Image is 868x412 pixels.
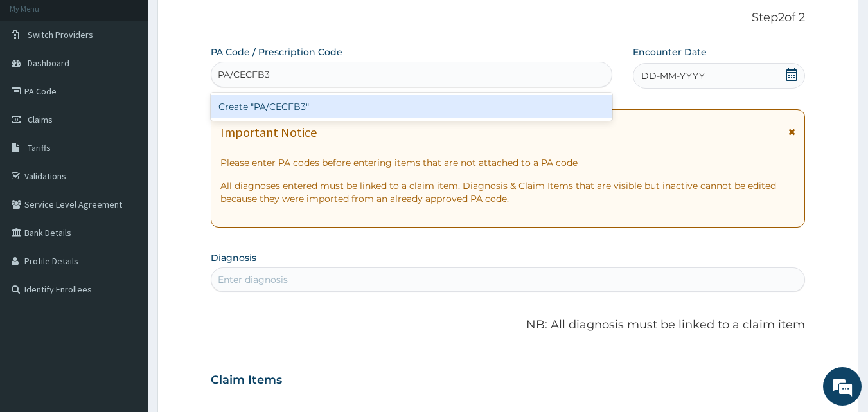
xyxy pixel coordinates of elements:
[28,29,93,40] span: Switch Providers
[28,114,53,125] span: Claims
[211,11,806,25] p: Step 2 of 2
[6,275,245,320] textarea: Type your message and hit 'Enter'
[218,273,288,286] div: Enter diagnosis
[28,57,69,69] span: Dashboard
[24,64,52,96] img: d_794563401_company_1708531726252_794563401
[211,317,806,334] p: NB: All diagnosis must be linked to a claim item
[75,124,177,254] span: We're online!
[220,125,317,139] h1: Important Notice
[220,179,796,205] p: All diagnoses entered must be linked to a claim item. Diagnosis & Claim Items that are visible bu...
[211,6,242,37] div: Minimize live chat window
[220,156,796,169] p: Please enter PA codes before entering items that are not attached to a PA code
[28,142,51,154] span: Tariffs
[211,46,342,58] label: PA Code / Prescription Code
[67,72,216,89] div: Chat with us now
[641,69,705,82] span: DD-MM-YYYY
[633,46,707,58] label: Encounter Date
[211,95,613,118] div: Create "PA/CECFB3"
[211,251,256,264] label: Diagnosis
[211,373,282,388] h3: Claim Items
